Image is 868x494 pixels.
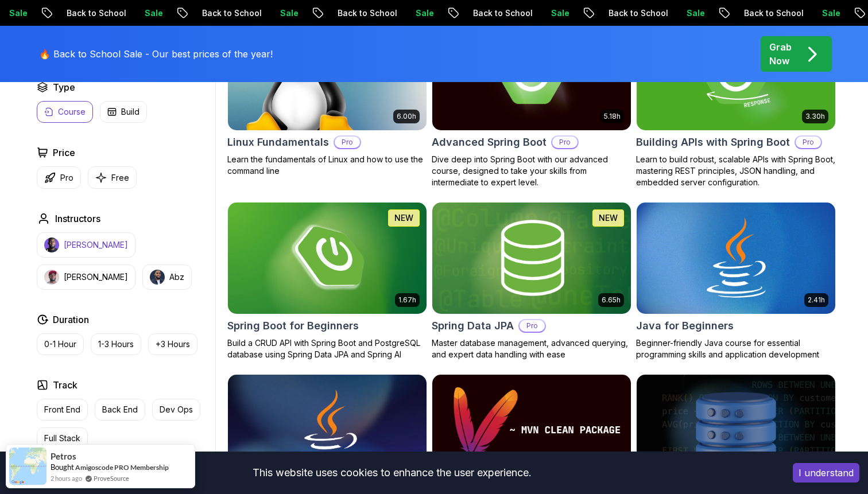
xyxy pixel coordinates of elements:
[111,172,129,184] p: Free
[37,101,93,123] button: Course
[604,112,621,121] p: 5.18h
[142,264,192,290] button: instructor imgAbz
[169,271,184,283] p: Abz
[636,337,836,360] p: Beginner-friendly Java course for essential programming skills and application development
[599,212,618,224] p: NEW
[270,7,307,19] p: Sale
[552,137,578,148] p: Pro
[9,460,776,485] div: This website uses cookies to enhance the user experience.
[636,154,836,188] p: Learn to build robust, scalable APIs with Spring Boot, mastering REST principles, JSON handling, ...
[98,339,134,350] p: 1-3 Hours
[150,270,165,285] img: instructor img
[637,203,835,314] img: Java for Beginners card
[64,239,128,251] p: [PERSON_NAME]
[44,270,59,285] img: instructor img
[53,80,75,94] h2: Type
[37,333,84,355] button: 0-1 Hour
[53,378,77,392] h2: Track
[88,166,137,189] button: Free
[227,154,427,177] p: Learn the fundamentals of Linux and how to use the command line
[156,339,190,350] p: +3 Hours
[636,18,836,188] a: Building APIs with Spring Boot card3.30hBuilding APIs with Spring BootProLearn to build robust, s...
[463,7,541,19] p: Back to School
[599,7,677,19] p: Back to School
[100,101,147,123] button: Build
[808,295,825,305] p: 2.41h
[227,18,427,177] a: Linux Fundamentals card6.00hLinux FundamentalsProLearn the fundamentals of Linux and how to use t...
[91,333,141,355] button: 1-3 Hours
[37,232,135,258] button: instructor img[PERSON_NAME]
[9,448,46,485] img: provesource social proof notification image
[432,318,514,334] h2: Spring Data JPA
[44,238,59,252] img: instructor img
[796,137,821,148] p: Pro
[148,333,197,355] button: +3 Hours
[152,399,200,421] button: Dev Ops
[44,404,80,415] p: Front End
[227,337,427,360] p: Build a CRUD API with Spring Boot and PostgreSQL database using Spring Data JPA and Spring AI
[636,202,836,360] a: Java for Beginners card2.41hJava for BeginnersBeginner-friendly Java course for essential program...
[94,473,129,483] a: ProveSource
[432,375,631,486] img: Maven Essentials card
[432,134,547,150] h2: Advanced Spring Boot
[734,7,812,19] p: Back to School
[192,7,270,19] p: Back to School
[135,7,172,19] p: Sale
[602,295,621,305] p: 6.65h
[53,313,89,326] h2: Duration
[51,452,76,461] span: Petros
[432,18,631,188] a: Advanced Spring Boot card5.18hAdvanced Spring BootProDive deep into Spring Boot with our advanced...
[95,399,145,421] button: Back End
[51,462,74,472] span: Bought
[160,404,193,415] p: Dev Ops
[805,112,825,121] p: 3.30h
[541,7,578,19] p: Sale
[121,106,139,118] p: Build
[37,427,88,449] button: Full Stack
[769,40,792,68] p: Grab Now
[58,106,86,118] p: Course
[44,339,76,350] p: 0-1 Hour
[227,318,359,334] h2: Spring Boot for Beginners
[102,404,138,415] p: Back End
[335,137,360,148] p: Pro
[53,146,75,160] h2: Price
[227,134,329,150] h2: Linux Fundamentals
[406,7,443,19] p: Sale
[397,112,416,121] p: 6.00h
[37,264,135,290] button: instructor img[PERSON_NAME]
[328,7,406,19] p: Back to School
[432,202,631,360] a: Spring Data JPA card6.65hNEWSpring Data JPAProMaster database management, advanced querying, and ...
[37,166,81,189] button: Pro
[394,212,413,224] p: NEW
[228,203,427,314] img: Spring Boot for Beginners card
[398,295,416,305] p: 1.67h
[636,318,734,334] h2: Java for Beginners
[44,433,80,444] p: Full Stack
[432,337,631,360] p: Master database management, advanced querying, and expert data handling with ease
[57,7,135,19] p: Back to School
[64,271,128,283] p: [PERSON_NAME]
[636,134,790,150] h2: Building APIs with Spring Boot
[227,202,427,360] a: Spring Boot for Beginners card1.67hNEWSpring Boot for BeginnersBuild a CRUD API with Spring Boot ...
[520,320,545,332] p: Pro
[637,375,835,486] img: Advanced Databases card
[75,463,169,472] a: Amigoscode PRO Membership
[812,7,849,19] p: Sale
[55,212,100,225] h2: Instructors
[432,203,631,314] img: Spring Data JPA card
[37,399,88,421] button: Front End
[39,47,273,61] p: 🔥 Back to School Sale - Our best prices of the year!
[60,172,73,184] p: Pro
[228,375,427,486] img: Java for Developers card
[677,7,714,19] p: Sale
[51,473,82,483] span: 2 hours ago
[793,463,859,483] button: Accept cookies
[432,154,631,188] p: Dive deep into Spring Boot with our advanced course, designed to take your skills from intermedia...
